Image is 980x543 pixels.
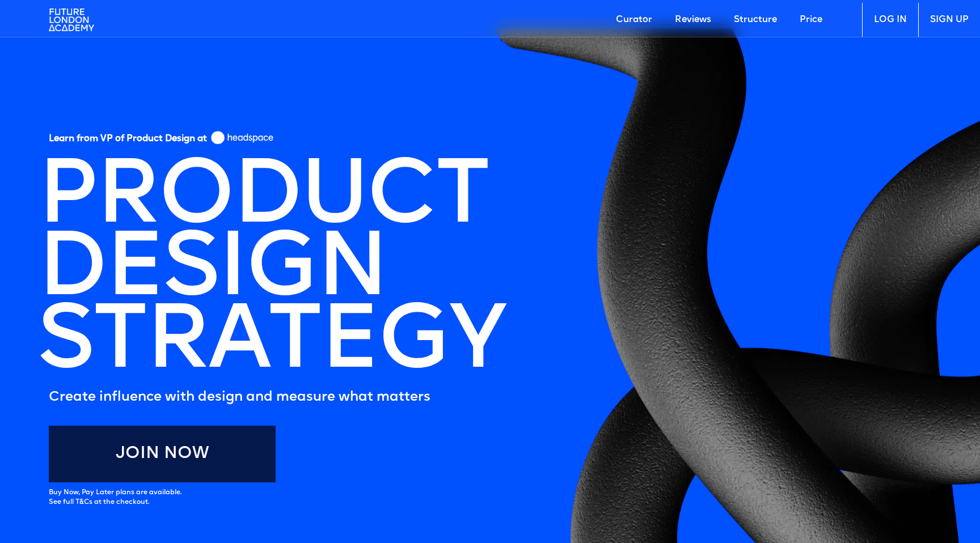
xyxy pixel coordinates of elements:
[49,488,181,507] div: Buy Now, Pay Later plans are available. See full T&Cs at the checkout.
[918,3,980,37] a: SIGN UP
[49,386,505,409] h5: Create influence with design and measure what matters
[49,426,276,482] a: Join Now
[605,3,664,37] a: Curator
[37,163,505,380] h1: PRODUCT DESIGN STRATEGY
[788,3,834,37] a: Price
[862,3,918,37] a: LOG IN
[723,3,788,37] a: Structure
[664,3,723,37] a: Reviews
[49,133,207,149] h5: Learn from VP of Product Design at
